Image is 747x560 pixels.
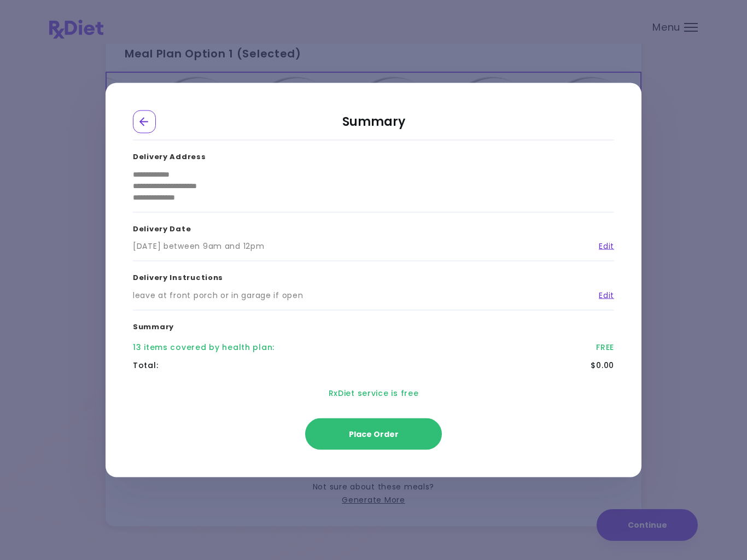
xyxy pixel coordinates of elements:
div: 13 items covered by health plan : [133,342,275,353]
div: leave at front porch or in garage if open [133,289,304,301]
a: Edit [591,241,614,252]
button: Place Order [305,418,442,450]
a: Edit [591,289,614,301]
div: FREE [596,342,614,353]
h2: Summary [133,110,614,141]
div: $0.00 [591,360,614,371]
div: Go Back [133,110,156,133]
h3: Summary [133,310,614,339]
div: Total : [133,360,158,371]
h3: Delivery Date [133,212,614,241]
h3: Delivery Address [133,141,614,169]
div: [DATE] between 9am and 12pm [133,241,264,252]
div: RxDiet service is free [133,375,614,412]
h3: Delivery Instructions [133,261,614,290]
span: Place Order [349,429,399,440]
